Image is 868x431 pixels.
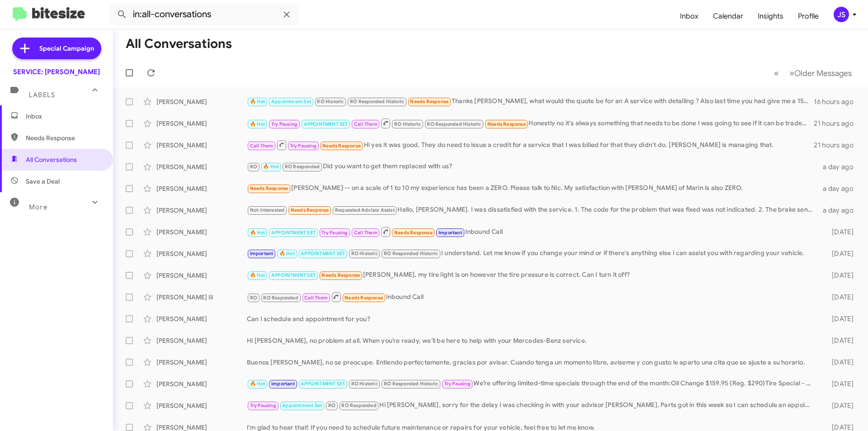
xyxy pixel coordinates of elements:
[247,379,817,389] div: We’re offering limited-time specials through the end of the month:Oil Change $159.95 (Reg. $290)T...
[791,3,826,29] a: Profile
[250,185,288,191] span: Needs Response
[156,119,247,128] div: [PERSON_NAME]
[247,358,817,367] div: Buenos [PERSON_NAME], no se preocupe. Entiendo perfectamente, gracias por avisar. Cuando tenga un...
[301,381,345,387] span: APPOINTMENT SET
[285,164,320,170] span: RO Responded
[26,155,77,164] span: All Conversations
[394,230,433,236] span: Needs Response
[774,67,779,79] span: «
[750,3,791,29] a: Insights
[156,249,247,258] div: [PERSON_NAME]
[335,207,395,213] span: Requested Advisor Assist
[247,118,814,129] div: Honestly no it's always something that needs to be done I was going to see if it can be traded in
[263,295,298,301] span: RO Responded
[351,251,378,256] span: RO Historic
[156,227,247,237] div: [PERSON_NAME]
[817,184,861,193] div: a day ago
[317,99,344,104] span: RO Historic
[250,230,265,236] span: 🔥 Hot
[247,270,817,280] div: [PERSON_NAME], my tire light is on however the tire pressure is correct. Can I turn it off?
[817,293,861,302] div: [DATE]
[350,99,404,104] span: RO Responded Historic
[13,67,100,76] div: SERVICE: [PERSON_NAME]
[826,7,858,22] button: JS
[247,139,814,151] div: Hi yes it was good. They do need to issue a credit for a service that I was billed for that they ...
[247,291,817,303] div: Inbound Call
[817,358,861,367] div: [DATE]
[271,230,316,236] span: APPOINTMENT SET
[247,400,817,411] div: Hi [PERSON_NAME], sorry for the delay I was checking in with your advisor [PERSON_NAME]. Parts go...
[250,143,274,149] span: Call Them
[247,248,817,259] div: I understand. Let me know if you change your mind or if there's anything else I can assist you wi...
[247,205,817,215] div: Hello, [PERSON_NAME]. I was dissatisfied with the service. 1. The code for the problem that was f...
[354,230,377,236] span: Call Them
[706,3,750,29] a: Calendar
[156,184,247,193] div: [PERSON_NAME]
[156,206,247,215] div: [PERSON_NAME]
[321,272,360,278] span: Needs Response
[12,38,101,59] a: Special Campaign
[769,64,784,82] button: Previous
[156,358,247,367] div: [PERSON_NAME]
[321,230,348,236] span: Try Pausing
[487,121,526,127] span: Needs Response
[156,293,247,302] div: [PERSON_NAME] Iii
[250,403,276,408] span: Try Pausing
[26,112,103,121] span: Inbox
[817,271,861,280] div: [DATE]
[250,381,265,387] span: 🔥 Hot
[39,44,94,53] span: Special Campaign
[341,403,376,408] span: RO Responded
[250,295,257,301] span: RO
[673,3,706,29] span: Inbox
[834,7,849,22] div: JS
[156,379,247,388] div: [PERSON_NAME]
[156,336,247,345] div: [PERSON_NAME]
[427,121,481,127] span: RO Responded Historic
[109,4,299,25] input: Search
[784,64,857,82] button: Next
[156,141,247,150] div: [PERSON_NAME]
[26,177,60,186] span: Save a Deal
[126,37,232,51] h1: All Conversations
[439,230,462,236] span: Important
[322,143,361,149] span: Needs Response
[301,251,345,256] span: APPOINTMENT SET
[247,336,817,345] div: Hi [PERSON_NAME], no problem at all. When you’re ready, we’ll be here to help with your Mercedes-...
[769,64,857,82] nav: Page navigation example
[304,121,348,127] span: APPOINTMENT SET
[156,162,247,171] div: [PERSON_NAME]
[814,141,861,150] div: 21 hours ago
[250,164,257,170] span: RO
[817,249,861,258] div: [DATE]
[250,272,265,278] span: 🔥 Hot
[247,314,817,323] div: Can I schedule and appointment for you?
[263,164,278,170] span: 🔥 Hot
[817,314,861,323] div: [DATE]
[351,381,378,387] span: RO Historic
[817,206,861,215] div: a day ago
[247,226,817,237] div: Inbound Call
[156,314,247,323] div: [PERSON_NAME]
[156,271,247,280] div: [PERSON_NAME]
[271,381,295,387] span: Important
[271,99,311,104] span: Appointment Set
[271,272,316,278] span: APPOINTMENT SET
[410,99,448,104] span: Needs Response
[384,381,438,387] span: RO Responded Historic
[794,68,852,78] span: Older Messages
[817,336,861,345] div: [DATE]
[250,251,274,256] span: Important
[250,121,265,127] span: 🔥 Hot
[282,403,322,408] span: Appointment Set
[814,97,861,106] div: 16 hours ago
[29,91,55,99] span: Labels
[814,119,861,128] div: 21 hours ago
[817,379,861,388] div: [DATE]
[156,401,247,410] div: [PERSON_NAME]
[789,67,794,79] span: »
[344,295,383,301] span: Needs Response
[817,162,861,171] div: a day ago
